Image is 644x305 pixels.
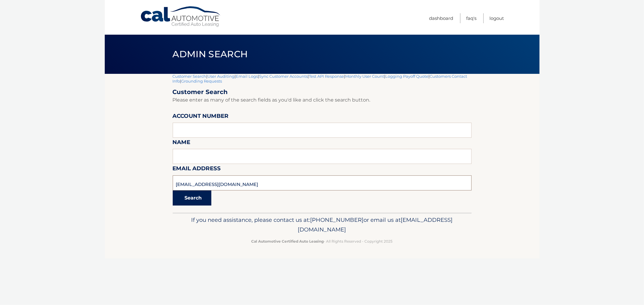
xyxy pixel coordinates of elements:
strong: Cal Automotive Certified Auto Leasing [252,239,324,244]
a: User Auditing [208,74,235,79]
p: - All Rights Reserved - Copyright 2025 [177,238,468,244]
a: Dashboard [429,13,453,23]
label: Name [173,138,191,149]
p: Please enter as many of the search fields as you'd like and click the search button. [173,96,472,104]
a: Monthly User Count [345,74,384,79]
a: Email Logs [236,74,258,79]
div: | | | | | | | | [173,74,472,213]
a: Logout [490,13,504,23]
h2: Customer Search [173,88,472,96]
a: Test API Response [309,74,344,79]
a: Logging Payoff Quote [386,74,429,79]
a: Grounding Requests [181,79,222,83]
button: Search [173,190,211,206]
span: Admin Search [173,49,248,60]
a: Customers Contact Info [173,74,467,83]
label: Account Number [173,112,229,123]
p: If you need assistance, please contact us at: or email us at [177,215,468,234]
span: [PHONE_NUMBER] [310,216,364,223]
a: Sync Customer Accounts [259,74,308,79]
a: Customer Search [173,74,207,79]
a: Cal Automotive [140,6,222,27]
a: FAQ's [466,13,477,23]
label: Email Address [173,164,221,175]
